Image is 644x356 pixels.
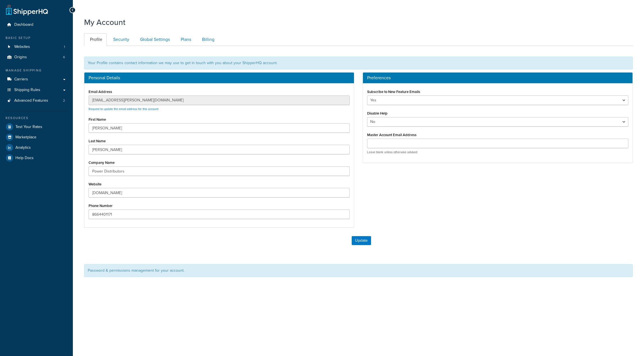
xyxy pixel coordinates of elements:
div: Password & permissions management for your account. [84,264,633,277]
span: Origins [14,55,27,60]
span: 1 [64,45,65,49]
div: Basic Setup [4,36,69,40]
p: Leave blank unless otherwise advised [367,150,628,154]
li: Origins [4,52,69,62]
a: Shipping Rules [4,85,69,95]
label: Phone Number [89,204,113,208]
span: Advanced Features [14,98,48,103]
div: Your Profile contains contact information we may use to get in touch with you about your ShipperH... [84,57,633,69]
a: Request to update the email address for this account [89,107,158,111]
a: Security [107,33,134,46]
label: First Name [89,117,106,122]
span: Help Docs [15,156,34,160]
label: Disable Help [367,111,388,115]
span: 6 [63,55,65,60]
label: Subscribe to New Feature Emails [367,90,420,94]
li: Advanced Features [4,96,69,106]
div: Manage Shipping [4,68,69,73]
a: Dashboard [4,20,69,30]
a: Profile [84,33,107,46]
h3: Preferences [367,75,628,80]
a: Analytics [4,143,69,153]
label: Email Address [89,90,112,94]
a: ShipperHQ Home [6,4,48,15]
a: Plans [175,33,196,46]
span: Carriers [14,77,28,82]
span: 2 [63,98,65,103]
span: Marketplace [15,135,36,140]
a: Help Docs [4,153,69,163]
span: Dashboard [14,22,33,27]
span: Test Your Rates [15,125,42,129]
h3: Personal Details [89,75,350,80]
a: Billing [196,33,219,46]
a: Marketplace [4,132,69,142]
a: Websites 1 [4,42,69,52]
label: Last Name [89,139,106,143]
a: Origins 6 [4,52,69,62]
span: Websites [14,45,30,49]
button: Update [352,236,371,245]
a: Carriers [4,74,69,85]
a: Advanced Features 2 [4,96,69,106]
span: Analytics [15,145,31,150]
a: Test Your Rates [4,122,69,132]
span: Shipping Rules [14,88,40,92]
label: Master Account Email Address [367,133,416,137]
h1: My Account [84,17,126,28]
div: Resources [4,116,69,120]
label: Company Name [89,160,115,165]
li: Websites [4,42,69,52]
a: Global Settings [134,33,174,46]
label: Website [89,182,101,186]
